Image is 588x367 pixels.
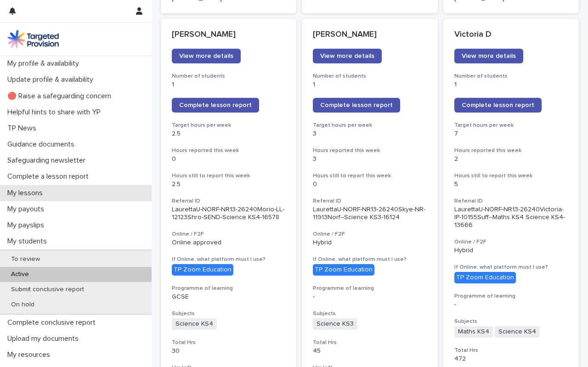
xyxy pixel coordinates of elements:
div: TP Zoom Education [172,264,233,276]
h3: Total Hrs [172,339,285,346]
span: Science KS3 [313,318,357,330]
h3: If Online, what platform must I use? [313,256,426,263]
p: - [313,293,426,301]
p: Hybrid [454,247,568,254]
p: 45 [313,347,426,355]
p: 5 [454,181,568,188]
p: 2.5 [172,181,285,188]
h3: Programme of learning [313,285,426,292]
p: [PERSON_NAME] [172,30,285,40]
h3: Target hours per week [313,122,426,129]
h3: Programme of learning [454,293,568,300]
p: LaurettaU-NORF-NR13-26240Victoria-IP-10155Suff--Maths KS4 Science KS4-13666 [454,206,568,229]
h3: Total Hrs [313,339,426,346]
p: 3 [313,155,426,163]
a: Complete lesson report [313,98,400,113]
span: View more details [462,53,516,59]
p: Submit conclusive report [4,286,91,294]
span: Maths KS4 [454,326,493,338]
p: 3 [313,130,426,138]
h3: Hours reported this week [172,147,285,154]
p: 0 [172,155,285,163]
h3: Total Hrs [454,347,568,354]
h3: Number of students [172,73,285,80]
p: 30 [172,347,285,355]
a: View more details [454,49,523,63]
p: Hybrid [313,239,426,247]
div: TP Zoom Education [313,264,374,276]
h3: Referral ID [313,198,426,205]
h3: Hours still to report this week [313,172,426,180]
h3: Target hours per week [172,122,285,129]
p: My students [4,237,54,246]
a: View more details [172,49,241,63]
h3: Number of students [454,73,568,80]
h3: Subjects [313,310,426,317]
p: Update profile & availability [4,75,101,84]
p: Upload my documents [4,334,86,343]
h3: Subjects [172,310,285,317]
span: Complete lesson report [179,102,252,108]
p: 2 [454,155,568,163]
a: View more details [313,49,382,63]
p: 472 [454,355,568,363]
h3: Hours still to report this week [454,172,568,180]
h3: Referral ID [454,198,568,205]
p: My lessons [4,189,50,198]
p: 1 [313,81,426,89]
p: TP News [4,124,44,133]
p: Helpful hints to share with YP [4,108,108,117]
p: 1 [172,81,285,89]
h3: Subjects [454,318,568,325]
span: Complete lesson report [320,102,393,108]
span: Science KS4 [495,326,540,338]
div: TP Zoom Education [454,272,516,283]
p: Complete conclusive report [4,318,103,327]
p: Complete a lesson report [4,172,96,181]
h3: Target hours per week [454,122,568,129]
h3: Hours reported this week [313,147,426,154]
img: M5nRWzHhSzIhMunXDL62 [7,30,59,48]
h3: Hours still to report this week [172,172,285,180]
p: 🔴 Raise a safeguarding concern [4,92,119,101]
p: LaurettaU-NORF-NR13-26240Skye-NR-11913Norf--Science KS3-16124 [313,206,426,221]
p: On hold [4,301,42,309]
p: My payouts [4,205,51,214]
p: Online approved [172,239,285,247]
p: LaurettaU-NORF-NR13-26240Morio-LL-12123Shro-SEND-Science KS4-16578 [172,206,285,221]
h3: Hours reported this week [454,147,568,154]
p: Active [4,271,36,278]
a: Complete lesson report [172,98,259,113]
p: 0 [313,181,426,188]
h3: If Online, what platform must I use? [454,264,568,271]
p: Victoria D [454,30,568,40]
span: Science KS4 [172,318,217,330]
h3: Online / F2F [172,231,285,238]
span: View more details [179,53,233,59]
h3: Programme of learning [172,285,285,292]
span: Complete lesson report [462,102,534,108]
h3: Online / F2F [313,231,426,238]
h3: Number of students [313,73,426,80]
p: [PERSON_NAME] [313,30,426,40]
p: 1 [454,81,568,89]
h3: If Online, what platform must I use? [172,256,285,263]
h3: Online / F2F [454,238,568,246]
span: View more details [320,53,374,59]
h3: Referral ID [172,198,285,205]
p: 2.5 [172,130,285,138]
p: Safeguarding newsletter [4,156,93,165]
a: Complete lesson report [454,98,542,113]
p: GCSE [172,293,285,301]
p: 7 [454,130,568,138]
p: My resources [4,350,57,359]
p: Guidance documents [4,140,82,149]
p: To review [4,255,47,263]
p: My payslips [4,221,51,230]
p: - [454,301,568,309]
p: My profile & availability [4,59,86,68]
